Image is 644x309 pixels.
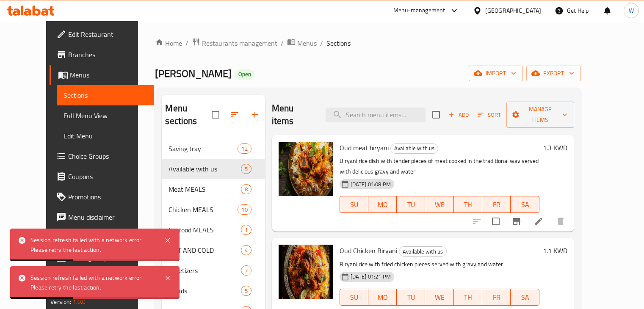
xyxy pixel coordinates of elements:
button: SU [340,196,368,213]
button: import [469,66,523,81]
span: MO [372,291,393,303]
span: Meat MEALS [169,184,240,194]
span: Edit Menu [64,131,147,141]
button: Add section [245,105,265,125]
span: 7 [241,267,251,275]
span: Coverage Report [68,253,147,263]
span: Select to update [487,212,505,230]
button: FR [482,289,511,306]
span: appetizers [169,265,240,276]
span: 5 [241,165,251,173]
div: items [241,184,252,194]
li: / [185,38,188,48]
div: Chicken MEALS [169,204,238,215]
span: Menus [297,38,317,48]
span: Saving tray [169,143,238,154]
span: 1 [241,226,251,234]
span: Available with us [391,143,438,153]
span: SA [514,291,536,303]
a: Menus [287,38,317,49]
span: Select section [427,106,445,124]
span: export [533,68,574,79]
button: Sort [475,108,503,121]
span: Seafood MEALS [169,225,240,235]
span: Sort items [472,108,506,121]
button: WE [425,196,453,213]
div: items [238,204,251,215]
nav: breadcrumb [155,38,580,49]
a: Upsell [50,227,154,248]
button: SA [511,196,539,213]
span: WE [428,291,450,303]
span: Sections [326,38,351,48]
span: Choice Groups [68,151,147,161]
span: Sort [478,110,501,120]
button: WE [425,289,453,306]
button: Add [445,108,472,121]
button: TU [397,289,425,306]
div: items [241,164,252,174]
span: Edit Restaurant [68,29,147,39]
span: Add [447,110,470,120]
button: delete [550,211,571,232]
span: 12 [238,145,251,153]
span: Promotions [68,192,147,202]
button: export [526,66,581,81]
a: Promotions [50,187,154,207]
a: Edit Restaurant [50,24,154,44]
button: FR [482,196,511,213]
span: FR [486,199,507,211]
span: 4 [241,246,251,254]
span: Add item [445,108,472,121]
span: 10 [238,206,251,214]
span: Sort sections [224,105,245,125]
span: Available with us [399,247,446,257]
span: Open [235,71,254,78]
div: Available with us [390,143,438,154]
span: TH [457,199,479,211]
span: Restaurants management [202,38,277,48]
span: [DATE] 01:21 PM [347,273,394,281]
a: Sections [57,85,154,105]
span: Menus [70,70,147,80]
button: SA [511,289,539,306]
button: MO [368,289,397,306]
a: Home [155,38,182,48]
div: Available with us [399,246,447,257]
div: Open [235,69,254,80]
div: Meat MEALS8 [162,179,265,199]
img: Oud Chicken Biryani [279,245,333,299]
span: 8 [241,185,251,193]
span: 5 [241,287,251,295]
a: Branches [50,44,154,65]
span: Salads [169,286,240,296]
button: TH [454,289,482,306]
div: items [241,265,252,276]
span: Oud Chicken Biryani [340,244,397,257]
p: Biryani rice dish with tender pieces of meat cooked in the traditional way served with delicious ... [340,156,539,177]
div: items [241,286,252,296]
a: Choice Groups [50,146,154,166]
h2: Menu items [272,102,316,127]
span: SU [343,199,365,211]
div: Chicken MEALS10 [162,199,265,220]
span: TU [400,291,422,303]
input: search [326,108,426,122]
button: TH [454,196,482,213]
li: / [281,38,284,48]
li: / [320,38,323,48]
div: Session refresh failed with a network error. Please retry the last action. [30,235,156,254]
div: HOT AND COLD4 [162,240,265,260]
span: HOT AND COLD [169,245,240,255]
button: MO [368,196,397,213]
h6: 1.3 KWD [543,142,567,154]
span: Available with us [169,164,240,174]
button: Manage items [506,102,574,128]
span: Version: [50,296,71,307]
a: Edit menu item [533,216,544,226]
img: Oud meat biryani [279,142,333,196]
a: Restaurants management [192,38,277,49]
